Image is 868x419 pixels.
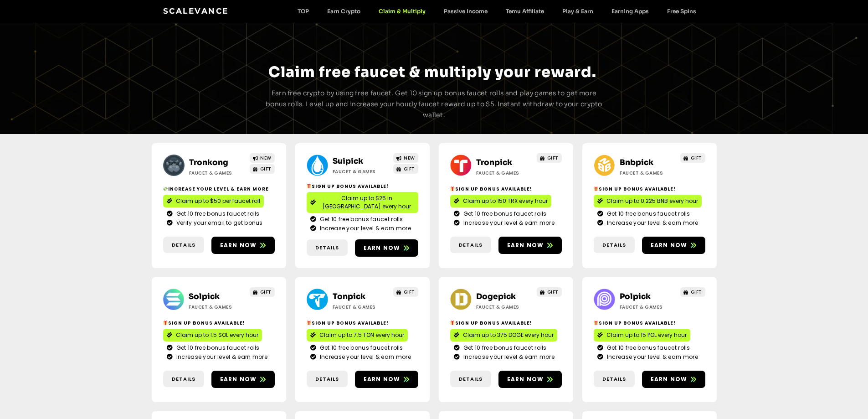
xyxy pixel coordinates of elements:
a: GIFT [393,164,418,174]
a: Details [450,371,491,388]
img: 🎁 [163,321,168,325]
a: Scalevance [163,6,229,16]
span: Increase your level & earn more [605,353,698,361]
span: Increase your level & earn more [174,353,267,361]
span: GIFT [547,289,559,295]
a: Details [450,237,491,253]
a: GIFT [250,287,275,297]
a: Claim up to $25 in [GEOGRAPHIC_DATA] every hour [307,192,418,213]
a: Details [307,371,348,388]
a: Claim up to 0.225 BNB every hour [594,195,702,207]
span: Get 10 free bonus faucet rolls [461,210,547,218]
a: Tronpick [476,158,512,167]
a: Bnbpick [620,158,653,167]
a: Temu Affiliate [497,8,553,15]
img: 🎁 [307,184,311,188]
a: Claim up to 15 POL every hour [594,329,690,341]
a: Tronkong [189,158,228,167]
span: Get 10 free bonus faucet rolls [174,344,260,352]
h2: Sign Up Bonus Available! [594,320,705,326]
h2: Increase your level & earn more [163,186,275,192]
span: GIFT [404,289,415,295]
a: Claim up to 7.5 TON every hour [307,329,408,341]
a: Earn now [355,371,418,388]
span: Earn now [364,244,401,252]
span: Claim up to 1.5 SOL every hour [176,331,258,339]
span: Details [315,375,339,383]
span: Details [602,375,626,383]
nav: Menu [288,8,705,15]
span: Details [315,244,339,252]
span: Claim up to 375 DOGE every hour [463,331,554,339]
span: Earn now [507,375,544,383]
span: Claim up to 7.5 TON every hour [319,331,404,339]
span: Get 10 free bonus faucet rolls [318,215,403,223]
span: Claim up to 150 TRX every hour [463,197,548,205]
span: Earn now [220,241,257,249]
a: Earn now [498,371,562,388]
a: Earn now [642,237,705,254]
a: Details [163,371,204,388]
a: GIFT [537,287,562,297]
span: Claim up to 0.225 BNB every hour [606,197,698,205]
a: Details [307,239,348,256]
span: Get 10 free bonus faucet rolls [318,344,403,352]
a: Earn Crypto [318,8,370,15]
span: Earn now [651,241,688,249]
a: Free Spins [658,8,705,15]
h2: Faucet & Games [333,304,390,310]
a: Passive Income [435,8,497,15]
span: GIFT [691,155,702,161]
a: Earn now [642,371,705,388]
h2: Faucet & Games [333,168,390,175]
span: Details [172,241,195,249]
a: Claim up to 375 DOGE every hour [450,329,557,341]
span: Earn now [220,375,257,383]
a: NEW [393,153,418,163]
span: Increase your level & earn more [318,224,411,233]
span: GIFT [404,166,415,172]
a: Solpick [189,292,220,301]
span: Claim up to 15 POL every hour [606,331,687,339]
a: Dogepick [476,292,516,301]
a: GIFT [680,287,705,297]
a: Claim & Multiply [370,8,435,15]
h2: Faucet & Games [189,304,246,310]
a: Claim up to 150 TRX every hour [450,195,551,207]
h2: Faucet & Games [476,304,533,310]
span: Claim up to $25 in [GEOGRAPHIC_DATA] every hour [319,194,415,211]
h2: Sign Up Bonus Available! [163,320,275,326]
a: TOP [288,8,318,15]
img: 🎁 [594,321,598,325]
h2: Sign Up Bonus Available! [307,320,418,326]
span: Claim up to $50 per faucet roll [176,197,260,205]
h2: Sign Up Bonus Available! [594,186,705,192]
a: Polpick [620,292,651,301]
a: GIFT [537,153,562,163]
a: NEW [250,153,275,163]
span: GIFT [547,155,559,161]
img: 💸 [163,186,168,191]
span: NEW [260,155,272,161]
span: GIFT [260,289,272,295]
img: 🎁 [450,321,455,325]
span: Details [459,375,483,383]
span: Get 10 free bonus faucet rolls [461,344,547,352]
a: Details [163,237,204,253]
span: Verify your email to get bonus [174,219,263,227]
span: Increase your level & earn more [461,353,555,361]
span: Earn now [364,375,401,383]
img: 🎁 [450,186,455,191]
p: Earn free crypto by using free faucet. Get 10 sign up bonus faucet rolls and play games to get mo... [265,88,604,120]
h2: Sign Up Bonus Available! [307,183,418,190]
span: Claim free faucet & multiply your reward. [268,63,596,81]
a: GIFT [680,153,705,163]
a: Claim up to 1.5 SOL every hour [163,329,262,341]
a: Details [594,237,635,253]
span: Increase your level & earn more [318,353,411,361]
span: Details [602,241,626,249]
a: Earn now [211,371,275,388]
a: Earn now [211,237,275,254]
img: 🎁 [307,321,311,325]
h2: Faucet & Games [620,170,677,176]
